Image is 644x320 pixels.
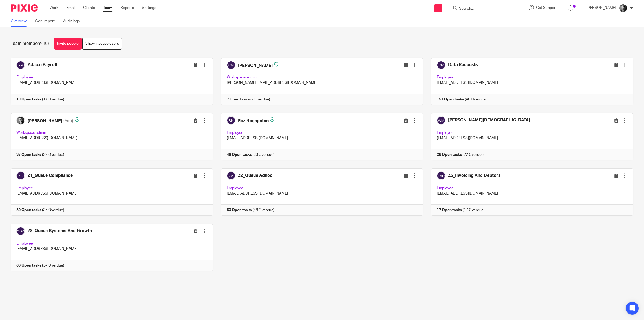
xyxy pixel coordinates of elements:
[83,5,95,10] a: Clients
[54,38,82,50] a: Invite people
[11,16,31,27] a: Overview
[459,6,507,11] input: Search
[63,16,84,27] a: Audit logs
[11,41,49,46] h1: Team members
[103,5,112,10] a: Team
[120,5,134,10] a: Reports
[50,5,58,10] a: Work
[35,16,59,27] a: Work report
[41,41,49,46] span: (10)
[66,5,75,10] a: Email
[142,5,156,10] a: Settings
[587,5,616,10] p: [PERSON_NAME]
[619,4,627,12] img: DSC_9061-3.jpg
[11,4,38,12] img: Pixie
[536,6,557,10] span: Get Support
[82,38,122,50] a: Show inactive users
